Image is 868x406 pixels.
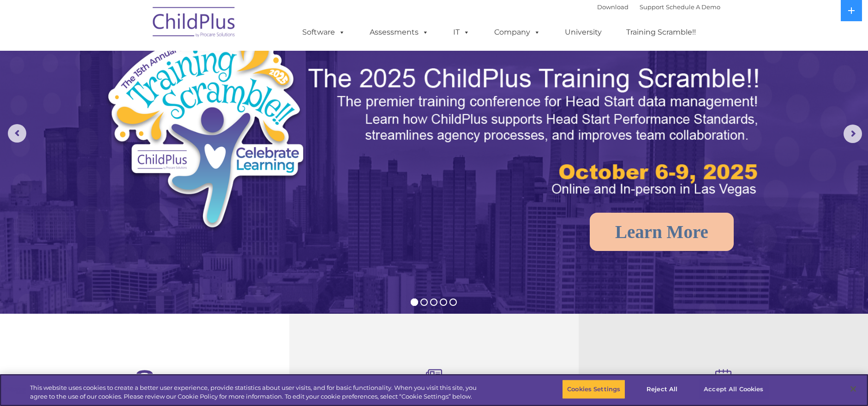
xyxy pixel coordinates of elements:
[128,61,156,68] span: Last name
[293,23,354,42] a: Software
[699,380,768,399] button: Accept All Cookies
[843,379,863,399] button: Close
[485,23,550,42] a: Company
[640,3,664,11] a: Support
[562,380,625,399] button: Cookies Settings
[590,213,734,251] a: Learn More
[360,23,438,42] a: Assessments
[633,380,691,399] button: Reject All
[597,3,629,11] a: Download
[128,99,168,106] span: Phone number
[597,3,720,11] font: |
[444,23,479,42] a: IT
[556,23,611,42] a: University
[666,3,720,11] a: Schedule A Demo
[617,23,705,42] a: Training Scramble!!
[30,383,478,401] div: This website uses cookies to create a better user experience, provide statistics about user visit...
[148,0,240,47] img: ChildPlus by Procare Solutions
